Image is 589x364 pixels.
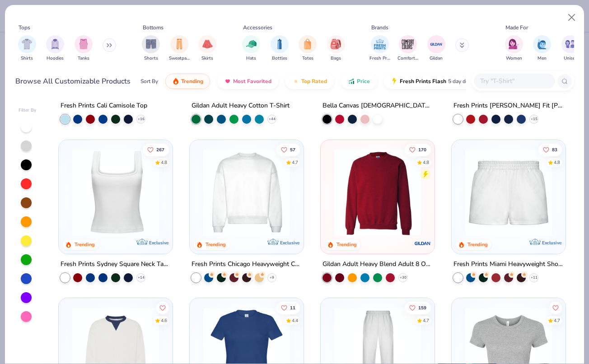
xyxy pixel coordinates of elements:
[157,302,169,314] button: Like
[18,35,36,62] div: filter for Shirts
[290,306,295,310] span: 11
[506,55,522,62] span: Women
[181,78,203,85] span: Trending
[19,23,30,32] div: Tops
[299,35,317,62] div: filter for Totes
[246,39,257,49] img: Hats Image
[369,35,390,62] button: filter button
[397,55,418,62] span: Comfort Colors
[357,78,370,85] span: Price
[22,39,32,49] img: Shirts Image
[140,77,158,85] div: Sort By
[561,35,580,62] div: filter for Unisex
[19,107,37,114] div: Filter By
[272,55,287,62] span: Bottles
[149,239,168,245] span: Exclusive
[199,149,294,235] img: 1358499d-a160-429c-9f1e-ad7a3dc244c9
[144,55,158,62] span: Shorts
[192,258,302,270] div: Fresh Prints Chicago Heavyweight Crewneck
[397,35,418,62] button: filter button
[233,78,271,85] span: Most Favorited
[142,35,160,62] button: filter button
[301,78,327,85] span: Top Rated
[138,116,145,121] span: + 16
[323,100,433,111] div: Bella Canvas [DEMOGRAPHIC_DATA]' Micro Ribbed Scoop Tank
[138,275,145,280] span: + 14
[453,258,564,270] div: Fresh Prints Miami Heavyweight Shorts
[430,37,443,51] img: Gildan Image
[542,239,561,245] span: Exclusive
[418,306,426,310] span: 159
[198,35,216,62] button: filter button
[427,35,445,62] button: filter button
[552,147,557,152] span: 83
[276,302,300,314] button: Like
[47,55,64,62] span: Hoodies
[323,258,433,270] div: Gildan Adult Heavy Blend Adult 8 Oz. 50/50 Fleece Crew
[538,55,547,62] span: Men
[50,39,60,49] img: Hoodies Image
[423,159,429,166] div: 4.8
[401,37,415,51] img: Comfort Colors Image
[269,116,276,121] span: + 44
[202,39,213,49] img: Skirts Image
[563,9,580,26] button: Close
[169,55,190,62] span: Sweatpants
[15,76,131,87] div: Browse All Customizable Products
[21,55,33,62] span: Shirts
[400,78,446,85] span: Fresh Prints Flash
[330,149,425,235] img: c7b025ed-4e20-46ac-9c52-55bc1f9f47df
[75,35,93,62] button: filter button
[461,149,556,235] img: af8dff09-eddf-408b-b5dc-51145765dcf2
[537,39,547,49] img: Men Image
[172,78,179,85] img: trending.gif
[276,143,300,156] button: Like
[68,149,164,235] img: 94a2aa95-cd2b-4983-969b-ecd512716e9a
[505,35,523,62] div: filter for Women
[46,35,64,62] button: filter button
[174,39,184,49] img: Sweatpants Image
[224,78,231,85] img: most_fav.gif
[414,234,432,252] img: Gildan logo
[161,159,168,166] div: 4.8
[369,55,390,62] span: Fresh Prints
[505,23,528,32] div: Made For
[143,143,169,156] button: Like
[405,302,431,314] button: Like
[479,76,549,86] input: Try "T-Shirt"
[280,239,299,245] span: Exclusive
[270,275,274,280] span: + 9
[533,35,551,62] button: filter button
[292,78,299,85] img: TopRated.gif
[369,35,390,62] div: filter for Fresh Prints
[561,35,580,62] button: filter button
[397,35,418,62] div: filter for Comfort Colors
[75,35,93,62] div: filter for Tanks
[405,143,431,156] button: Like
[299,35,317,62] button: filter button
[331,55,341,62] span: Bags
[538,143,562,156] button: Like
[169,35,190,62] button: filter button
[564,55,577,62] span: Unisex
[533,35,551,62] div: filter for Men
[303,39,313,49] img: Totes Image
[430,55,443,62] span: Gildan
[327,35,345,62] button: filter button
[146,39,156,49] img: Shorts Image
[509,39,519,49] img: Women Image
[302,55,313,62] span: Totes
[142,35,160,62] div: filter for Shorts
[242,35,260,62] div: filter for Hats
[290,147,295,152] span: 57
[157,147,165,152] span: 267
[530,116,537,121] span: + 15
[243,23,272,32] div: Accessories
[169,35,190,62] div: filter for Sweatpants
[505,35,523,62] button: filter button
[198,35,216,62] div: filter for Skirts
[399,275,406,280] span: + 30
[331,39,341,49] img: Bags Image
[530,275,537,280] span: + 11
[427,35,445,62] div: filter for Gildan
